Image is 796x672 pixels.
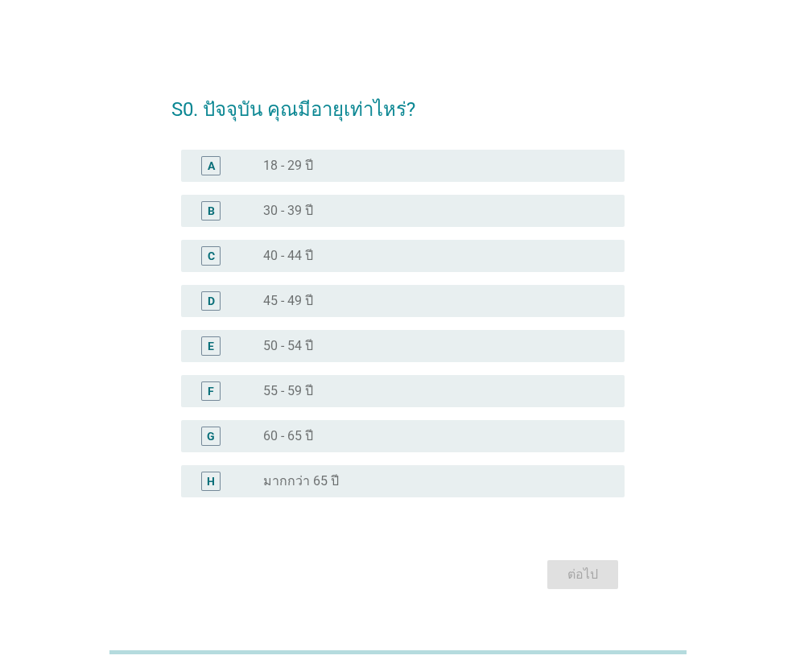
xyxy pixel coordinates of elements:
label: มากกว่า 65 ปี [263,473,339,489]
div: C [208,247,215,264]
label: 30 - 39 ปี [263,203,313,219]
label: 40 - 44 ปี [263,248,313,264]
div: H [207,472,215,489]
div: A [208,157,215,174]
div: B [208,202,215,219]
div: D [208,292,215,309]
div: E [208,337,214,354]
label: 45 - 49 ปี [263,293,313,309]
label: 18 - 29 ปี [263,158,313,174]
div: G [207,427,215,444]
h2: S0. ปัจจุบัน คุณมีอายุเท่าไหร่? [171,79,625,124]
label: 50 - 54 ปี [263,338,313,354]
div: F [208,382,214,399]
label: 60 - 65 ปี [263,428,313,444]
label: 55 - 59 ปี [263,383,313,399]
